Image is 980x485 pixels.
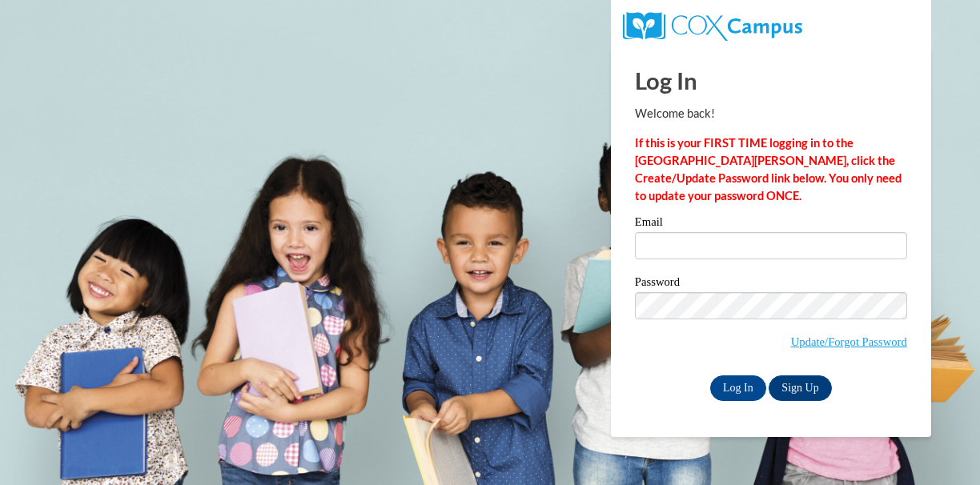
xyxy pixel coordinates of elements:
[635,276,907,292] label: Password
[769,375,831,401] a: Sign Up
[635,216,907,232] label: Email
[635,105,907,122] p: Welcome back!
[791,335,907,348] a: Update/Forgot Password
[635,136,902,202] strong: If this is your FIRST TIME logging in to the [GEOGRAPHIC_DATA][PERSON_NAME], click the Create/Upd...
[635,64,907,97] h1: Log In
[623,12,802,41] img: COX Campus
[710,375,766,401] input: Log In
